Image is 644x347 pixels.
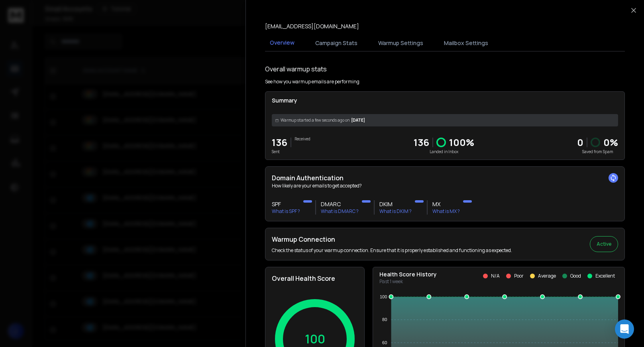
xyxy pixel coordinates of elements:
div: [DATE] [272,114,618,126]
strong: 0 [577,136,583,149]
p: 136 [414,136,429,149]
p: 100 % [449,136,474,149]
div: Open Intercom Messenger [615,319,634,339]
p: 100 [305,332,325,346]
tspan: 100 [380,294,387,299]
h2: Warmup Connection [272,235,512,244]
h2: Overall Health Score [272,274,358,283]
p: Average [538,273,556,279]
p: Check the status of your warmup connection. Ensure that it is properly established and functionin... [272,247,512,254]
h3: MX [432,200,460,208]
p: 0 % [603,136,618,149]
p: Received [295,136,310,142]
p: Past 1 week [379,278,437,285]
p: Saved from Spam [577,149,618,155]
p: Excellent [595,273,615,279]
p: What is DMARC ? [321,208,359,215]
p: Summary [272,97,618,104]
h3: DKIM [379,200,412,208]
p: How likely are your emails to get accepted? [272,183,618,189]
button: Active [590,236,618,252]
p: N/A [491,273,500,279]
p: Good [570,273,581,279]
p: [EMAIL_ADDRESS][DOMAIN_NAME] [265,22,359,30]
button: Warmup Settings [373,34,428,52]
span: Warmup started a few seconds ago on [281,117,349,123]
h3: SPF [272,200,300,208]
p: What is DKIM ? [379,208,412,215]
p: Poor [514,273,524,279]
tspan: 80 [382,317,387,322]
h1: Overall warmup stats [265,64,327,74]
button: Campaign Stats [310,34,362,52]
p: Landed in Inbox [414,149,474,155]
tspan: 60 [382,340,387,345]
p: See how you warmup emails are performing [265,79,359,85]
p: Health Score History [379,270,437,278]
p: Sent [272,149,287,155]
h3: DMARC [321,200,359,208]
h2: Domain Authentication [272,173,618,183]
button: Mailbox Settings [439,34,493,52]
p: What is MX ? [432,208,460,215]
button: Overview [265,34,299,52]
p: What is SPF ? [272,208,300,215]
p: 136 [272,136,287,149]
